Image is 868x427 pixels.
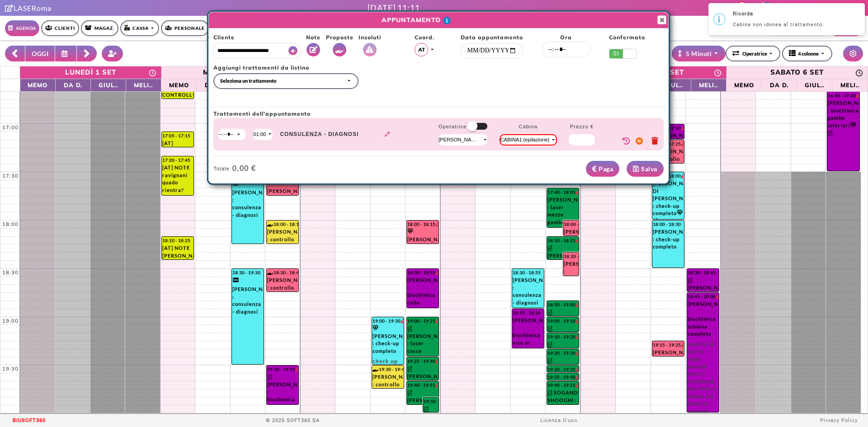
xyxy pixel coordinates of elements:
i: Categoria cliente: Diamante [373,325,378,331]
div: 18:30 - 18:45 [688,269,718,276]
div: 19:00 [0,317,20,325]
div: [PERSON_NAME] : biochimica viso m [267,373,298,404]
div: [PERSON_NAME] : controllo viso [267,277,298,291]
a: 2 settembre 2025 [161,66,302,79]
div: 18:30 - 18:55 [407,269,438,276]
span: APPUNTAMENTO [215,15,617,25]
div: 19:10 - 19:20 [547,333,578,340]
div: 19:30 [0,365,20,373]
div: 19:15 - 19:25 [653,342,684,348]
a: Personale [161,20,209,36]
a: Cassa [120,20,159,36]
i: Categoria cliente: Diamante [677,210,683,216]
button: Cabina non disponibile. Cabina non idonea al trattamento. [500,134,557,145]
div: 18:55 - 19:20 [513,310,544,316]
span: Coord. [415,33,434,42]
div: [PERSON_NAME] : consulenza - diagnosi [232,180,264,221]
button: OGGI [25,46,55,61]
h4: 0,00 € [232,164,256,173]
i: Il cliente ha degli insoluti [681,343,686,347]
span: check up biochimica sopracciglia e viso + controllo del resto [373,355,404,402]
div: 17:00 [0,124,20,131]
button: Vedi Note [307,43,320,56]
div: [PERSON_NAME] : laser viso completo -w [547,309,578,316]
div: 17:20 - 17:45 [162,157,193,164]
i: Clicca per andare alla pagina di firma [5,5,14,12]
div: 19:30 - 19:45 [373,366,404,373]
div: [PERSON_NAME] : controllo cosce [564,260,578,276]
div: [DATE] 11:11 [368,2,420,14]
i: Il cliente ha degli insoluti [576,351,580,355]
div: 18:20 - 18:35 [564,253,578,260]
div: [PERSON_NAME] : biochimica schiena completa [688,300,718,412]
div: [PERSON_NAME] : check-up completo [653,228,684,253]
i: Il cliente ha degli insoluti [576,375,580,379]
span: AT [418,46,425,54]
span: Trattamenti dell'appuntamento [213,110,664,118]
span: 25 [764,2,771,9]
i: Il cliente ha degli insoluti [576,319,580,323]
div: [PERSON_NAME] : biochimica collo anteriore m [407,277,438,308]
a: Agenda [5,20,39,36]
a: 6 settembre 2025 [726,66,868,79]
button: Seleziona un trattamento [213,73,359,89]
div: [PERSON_NAME] : controllo zona [267,228,298,244]
i: Crea ricorrenza [623,137,631,145]
div: [PERSON_NAME] : biochimica mento [688,277,718,291]
i: Il cliente ha degli insoluti [681,141,686,146]
div: [PERSON_NAME] : controllo gambe e inguine [267,180,298,195]
div: 18:30 - 18:45 [267,269,298,276]
div: [PERSON_NAME] : check-up completo [373,325,404,364]
i: Il cliente ha degli insoluti [576,334,580,339]
div: 19:00 - 19:10 [547,318,578,324]
i: Il cliente ha degli insoluti [716,294,721,299]
div: sabato 6 set [770,67,824,78]
span: Proposte [326,33,354,42]
div: [PERSON_NAME] : biochimica gambe inferiori [828,99,859,139]
span: SI [609,49,623,58]
a: Licenza D'uso [540,418,577,423]
div: [PERSON_NAME] : controllo viso [564,228,578,235]
img: PERCORSO [407,326,414,332]
div: [AT] NOTE ravignani quado rientra? diceva metà sett/ ha senso? [162,164,193,195]
span: Data appuntamento [461,33,523,42]
i: Il cliente ha degli insoluti [401,319,406,323]
span: Meli.. [128,80,159,90]
div: 19:35 - 19:40 [547,374,592,380]
div: [PERSON_NAME] : laser cosce [407,325,438,356]
button: Salva [627,161,664,177]
button: Paga [586,161,620,177]
div: [PERSON_NAME] : laser ascelle [424,405,438,412]
span: Insoluti [359,33,381,42]
div: martedì 2 set [203,67,260,78]
a: Clienti [41,20,79,36]
i: Sospendi il trattamento [636,137,644,145]
span: Meli.. [693,80,724,90]
div: 19:25 - 19:40 [407,358,438,365]
div: 18:30 - 18:55 [513,269,544,276]
span: Confermato [609,33,645,42]
label: Cabina [519,123,537,131]
span: Da D. [199,80,229,90]
div: 19:00 - 19:25 [407,318,438,324]
div: 18:00 - 18:30 [653,221,684,228]
span: Meli.. [835,80,865,90]
div: [PERSON_NAME] : controllo gambe e inguine [407,228,438,244]
span: Ora [542,33,590,42]
div: 18:00 - 18:15 [407,221,438,228]
img: PERCORSO [267,374,274,380]
img: PERCORSO [653,218,659,225]
label: Prezzo € [570,123,594,131]
span: Memo [729,80,759,90]
i: Il cliente ha degli insoluti [435,383,440,387]
div: 19:30 - 19:35 [547,366,592,371]
div: 18:10 - 18:25 [547,237,578,244]
div: 18:30 [0,269,20,277]
i: Il cliente ha degli insoluti [576,367,580,371]
i: Il cliente ha degli insoluti [435,359,440,363]
i: Elimina il trattamento [651,137,659,145]
div: i [718,14,721,24]
img: PERCORSO [547,358,554,364]
img: PERCORSO [407,390,414,396]
a: Privacy Policy [820,418,858,423]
